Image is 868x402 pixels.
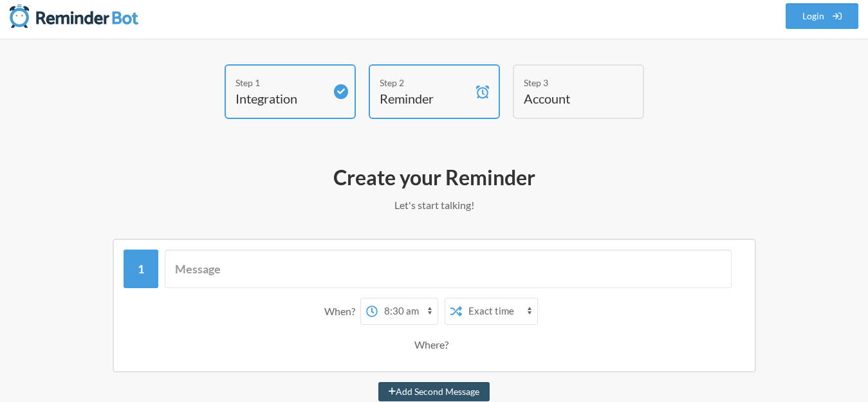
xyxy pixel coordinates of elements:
div: Step 2 [380,76,470,89]
a: Login [786,3,859,29]
img: Reminder Bot [10,3,138,29]
button: Add Second Message [378,382,490,401]
p: Let's start talking! [61,197,808,213]
h4: Account [524,89,614,107]
h4: Reminder [380,89,470,107]
div: Where? [414,331,454,358]
div: Step 3 [524,76,614,89]
h4: Integration [235,89,326,107]
input: Message [165,250,732,288]
div: When? [324,298,360,325]
h2: Create your Reminder [61,164,808,191]
div: Step 1 [235,76,326,89]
